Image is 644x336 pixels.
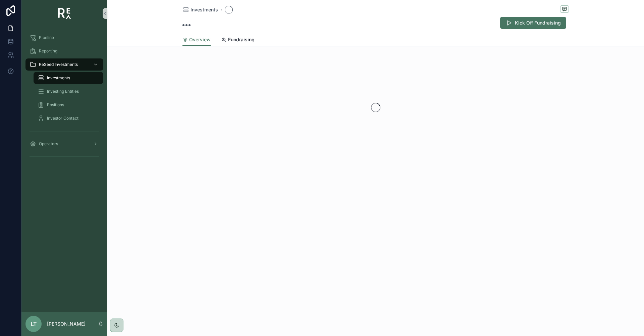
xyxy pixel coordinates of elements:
span: Investments [191,6,218,13]
span: Investments [47,75,70,81]
a: Pipeline [25,32,103,44]
div: scrollable content [21,27,107,171]
span: Fundraising [228,36,255,43]
a: Investor Contact [34,112,103,124]
span: ReSeed Investments [39,62,78,67]
a: Investments [182,6,218,13]
a: Investing Entities [34,85,103,97]
img: App logo [58,8,71,19]
a: Reporting [25,45,103,57]
p: [PERSON_NAME] [47,321,86,327]
a: Investments [34,72,103,84]
span: Overview [189,36,211,43]
a: Positions [34,99,103,111]
span: Pipeline [39,35,54,40]
span: Investor Contact [47,116,78,121]
a: Operators [25,138,103,150]
span: LT [31,320,37,328]
a: ReSeed Investments [25,58,103,71]
span: Investing Entities [47,89,79,94]
span: Kick Off Fundraising [515,19,561,26]
a: Overview [182,34,211,46]
span: Reporting [39,48,57,54]
button: Kick Off Fundraising [500,17,566,29]
a: Fundraising [221,34,255,47]
span: Positions [47,102,64,108]
span: Operators [39,141,58,146]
